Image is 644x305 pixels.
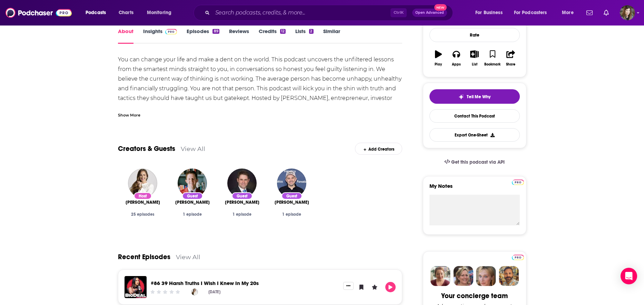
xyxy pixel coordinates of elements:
[451,159,505,165] span: Get this podcast via API
[225,200,259,205] a: Nick Freitas
[175,200,210,205] span: [PERSON_NAME]
[126,200,160,205] span: [PERSON_NAME]
[323,28,340,44] a: Similar
[343,282,354,289] button: Show More Button
[447,46,465,71] button: Apps
[149,289,181,295] div: Community Rating: 0 out of 5
[429,46,447,71] button: Play
[620,5,635,20] span: Logged in as ElizabethHawkins
[259,28,286,44] a: Credits12
[134,192,152,200] div: Host
[355,143,402,155] div: Add Creators
[175,200,210,205] a: Brendan McCord
[227,169,257,198] img: Nick Freitas
[509,7,557,18] button: open menu
[123,212,162,217] div: 25 episodes
[281,192,302,200] div: Guest
[125,276,147,298] img: #86 39 Harsh Truths I Wish I Knew In My 20s
[562,8,574,18] span: More
[280,29,286,34] div: 12
[142,7,180,18] button: open menu
[512,179,524,185] a: Pro website
[369,282,380,292] button: Leave a Rating
[434,4,447,11] span: New
[465,46,483,71] button: List
[620,5,635,20] button: Show profile menu
[601,7,612,19] a: Show notifications dropdown
[514,8,547,18] span: For Podcasters
[118,28,133,44] a: About
[429,109,520,123] a: Contact This Podcast
[143,28,177,44] a: InsightsPodchaser Pro
[429,89,520,104] button: tell me why sparkleTell Me Why
[512,180,524,185] img: Podchaser Pro
[458,94,464,100] img: tell me why sparkle
[557,7,582,18] button: open menu
[439,154,511,171] a: Get this podcast via API
[430,266,450,286] img: Sydney Profile
[295,28,313,44] a: Lists2
[484,62,501,67] div: Bookmark
[277,169,306,198] img: Gary Vaynerchuk
[429,28,520,42] div: Rate
[499,266,519,286] img: Jon Profile
[435,62,442,67] div: Play
[620,5,635,20] img: User Profile
[191,288,198,295] img: Codie Sanchez
[114,7,138,18] a: Charts
[208,289,220,294] div: [DATE]
[232,192,252,200] div: Guest
[212,29,219,34] div: 89
[176,253,200,261] a: View All
[181,145,205,152] a: View All
[502,46,519,71] button: Share
[126,200,160,205] a: Codie Sanchez
[429,128,520,142] button: Export One-Sheet
[81,7,115,18] button: open menu
[212,7,390,18] input: Search podcasts, credits, & more...
[412,9,447,17] button: Open AdvancedNew
[476,266,496,286] img: Jules Profile
[275,200,309,205] a: Gary Vaynerchuk
[147,8,171,18] span: Monitoring
[223,212,261,217] div: 1 episode
[273,212,311,217] div: 1 episode
[429,183,520,195] label: My Notes
[118,144,175,153] a: Creators & Guests
[86,8,106,18] span: Podcasts
[484,46,502,71] button: Bookmark
[229,28,249,44] a: Reviews
[128,169,157,198] img: Codie Sanchez
[178,169,207,198] img: Brendan McCord
[512,255,524,260] img: Podchaser Pro
[356,282,367,292] button: Bookmark Episode
[390,8,407,17] span: Ctrl K
[6,6,72,19] img: Podchaser - Follow, Share and Rate Podcasts
[453,266,473,286] img: Barbara Profile
[182,192,203,200] div: Guest
[200,5,459,21] div: Search podcasts, credits, & more...
[621,268,637,284] div: Open Intercom Messenger
[452,62,461,67] div: Apps
[275,200,309,205] span: [PERSON_NAME]
[225,200,259,205] span: [PERSON_NAME]
[512,254,524,260] a: Pro website
[173,212,212,217] div: 1 episode
[118,253,170,261] a: Recent Episodes
[187,28,219,44] a: Episodes89
[475,8,503,18] span: For Business
[467,94,491,100] span: Tell Me Why
[118,55,403,113] div: You can change your life and make a dent on the world. This podcast uncovers the unfiltered lesso...
[472,62,477,67] div: List
[151,280,259,286] a: #86 39 Harsh Truths I Wish I Knew In My 20s
[441,292,508,300] div: Your concierge team
[165,29,177,34] img: Podchaser Pro
[119,8,133,18] span: Charts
